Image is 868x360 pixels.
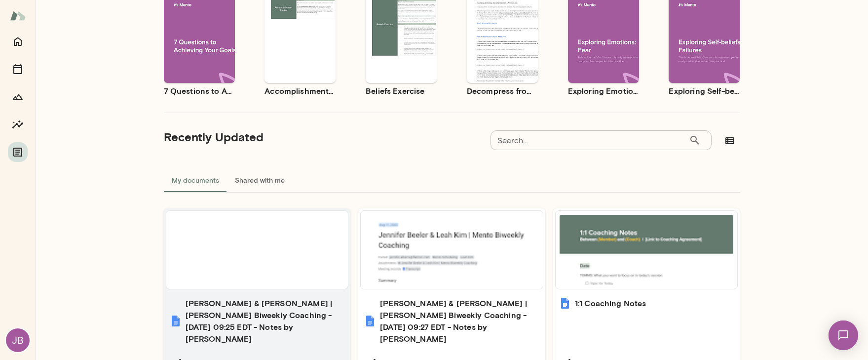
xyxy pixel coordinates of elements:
img: Jennifer Beeler & Leah Kim | Mento Biweekly Coaching - 2025/08/11 09:27 EDT - Notes by Gemini [364,315,376,327]
button: Insights [8,115,28,134]
button: Home [8,32,28,51]
h6: Beliefs Exercise [366,85,437,97]
button: My documents [164,168,227,192]
h6: Exploring Self-beliefs: Failures [669,85,740,97]
img: 1:1 Coaching Notes [559,297,571,309]
div: documents tabs [164,168,740,192]
img: Mento [10,6,26,25]
h6: Decompress from a Job [467,85,538,97]
h5: Recently Updated [164,129,264,145]
h6: 1:1 Coaching Notes [575,297,646,309]
h6: 7 Questions to Achieving Your Goals [164,85,235,97]
h6: Exploring Emotions: Fear [568,85,639,97]
button: Sessions [8,59,28,79]
h6: Accomplishment Tracker [264,85,336,97]
img: Jennifer Beeler & Leah Kim | Mento Biweekly Coaching - 2025/09/04 09:25 EDT - Notes by Gemini [170,315,182,327]
h6: [PERSON_NAME] & [PERSON_NAME] | [PERSON_NAME] Biweekly Coaching - [DATE] 09:25 EDT - Notes by [PE... [186,297,345,345]
button: Documents [8,142,28,162]
button: Shared with me [227,168,293,192]
button: Growth Plan [8,87,28,107]
div: JB [6,328,30,352]
h6: [PERSON_NAME] & [PERSON_NAME] | [PERSON_NAME] Biweekly Coaching - [DATE] 09:27 EDT - Notes by [PE... [380,297,539,345]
